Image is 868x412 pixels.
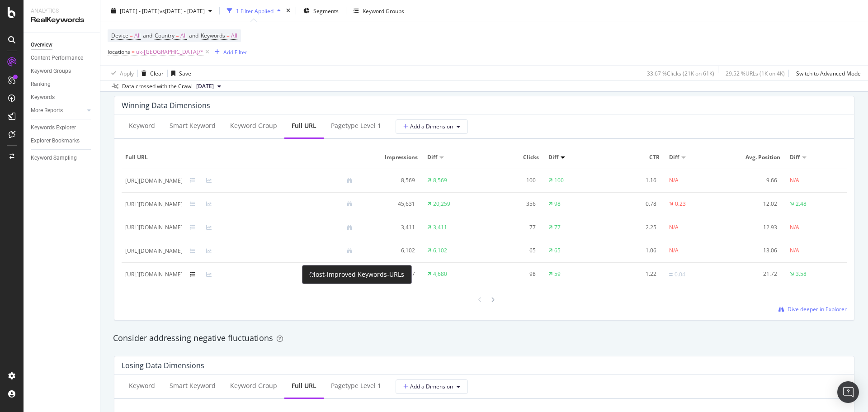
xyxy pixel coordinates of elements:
[201,32,225,39] span: Keywords
[111,32,128,39] span: Device
[226,32,230,39] span: =
[554,176,564,185] div: 100
[554,200,561,208] div: 98
[609,200,656,208] div: 0.78
[129,121,155,130] div: Keyword
[433,200,450,208] div: 20,259
[125,247,183,255] div: [URL][DOMAIN_NAME]
[790,176,799,185] div: N/A
[31,93,55,102] div: Keywords
[31,153,77,163] div: Keyword Sampling
[433,270,447,278] div: 4,680
[125,153,358,161] span: Full URL
[609,176,656,185] div: 1.16
[554,223,561,232] div: 77
[609,246,656,255] div: 1.06
[554,246,561,255] div: 65
[31,53,83,63] div: Content Performance
[790,153,800,161] span: Diff
[427,153,437,161] span: Diff
[120,69,134,77] div: Apply
[488,246,536,255] div: 65
[669,153,679,161] span: Diff
[396,379,468,394] button: Add a Dimension
[488,270,536,278] div: 98
[488,223,536,232] div: 77
[31,80,94,89] a: Ranking
[433,246,447,255] div: 6,102
[31,80,51,89] div: Ranking
[726,69,785,77] div: 29.52 % URLs ( 1K on 4K )
[196,82,214,90] span: 2025 Aug. 30th
[367,176,415,185] div: 8,569
[609,270,656,278] div: 1.22
[31,153,94,163] a: Keyword Sampling
[396,119,468,134] button: Add a Dimension
[150,69,164,77] div: Clear
[778,305,847,313] a: Dive deeper in Explorer
[230,121,277,130] div: Keyword Group
[108,48,130,56] span: locations
[31,7,93,15] div: Analytics
[730,246,778,255] div: 13.06
[367,153,418,161] span: Impressions
[669,223,679,232] div: N/A
[790,223,799,232] div: N/A
[223,48,247,56] div: Add Filter
[310,269,404,280] div: Most-improved Keywords-URLs
[363,7,404,14] div: Keyword Groups
[130,32,133,39] span: =
[31,123,76,133] div: Keywords Explorer
[796,69,861,77] div: Switch to Advanced Mode
[790,246,799,255] div: N/A
[675,200,686,208] div: 0.23
[170,381,216,390] div: Smart Keyword
[122,82,193,90] div: Data crossed with the Crawl
[180,29,187,42] span: All
[730,176,778,185] div: 9.66
[31,40,94,50] a: Overview
[331,121,381,130] div: pagetype Level 1
[108,66,134,81] button: Apply
[31,136,94,146] a: Explorer Bookmarks
[31,123,94,133] a: Keywords Explorer
[122,361,204,370] div: Losing Data Dimensions
[300,4,342,18] button: Segments
[223,4,284,18] button: 1 Filter Applied
[488,176,536,185] div: 100
[367,200,415,208] div: 45,631
[134,29,141,42] span: All
[730,270,778,278] div: 21.72
[31,53,94,63] a: Content Performance
[125,270,183,279] div: [URL][DOMAIN_NAME]
[730,153,781,161] span: Avg. Position
[730,223,778,232] div: 12.93
[331,381,381,390] div: pagetype Level 1
[120,7,160,14] span: [DATE] - [DATE]
[609,223,656,232] div: 2.25
[170,121,216,130] div: Smart Keyword
[647,69,714,77] div: 33.67 % Clicks ( 21K on 61K )
[143,32,152,39] span: and
[313,7,339,14] span: Segments
[176,32,179,39] span: =
[403,123,453,130] span: Add a Dimension
[132,48,135,56] span: =
[669,176,679,185] div: N/A
[292,381,316,390] div: Full URL
[230,381,277,390] div: Keyword Group
[113,332,855,344] div: Consider addressing negative fluctuations
[403,383,453,390] span: Add a Dimension
[793,66,861,81] button: Switch to Advanced Mode
[125,200,183,208] div: [URL][DOMAIN_NAME]
[367,223,415,232] div: 3,411
[179,69,191,77] div: Save
[284,6,292,15] div: times
[31,15,93,25] div: RealKeywords
[211,47,247,57] button: Add Filter
[669,273,673,276] img: Equal
[796,270,807,278] div: 3.58
[669,246,679,255] div: N/A
[796,200,807,208] div: 2.48
[488,153,539,161] span: Clicks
